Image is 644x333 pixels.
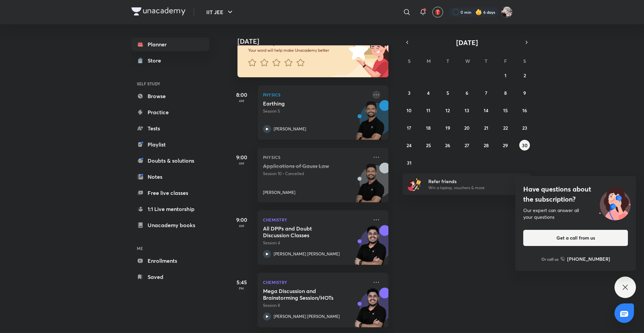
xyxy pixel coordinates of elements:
[504,58,507,64] abbr: Friday
[465,107,469,114] abbr: August 13, 2025
[481,87,491,98] button: August 7, 2025
[237,37,395,45] h4: [DATE]
[407,107,412,114] abbr: August 10, 2025
[442,105,453,116] button: August 12, 2025
[228,224,255,228] p: AM
[442,87,453,98] button: August 5, 2025
[263,190,296,196] p: [PERSON_NAME]
[408,90,411,96] abbr: August 3, 2025
[228,286,255,290] p: PM
[423,87,434,98] button: August 4, 2025
[503,125,508,131] abbr: August 22, 2025
[445,125,450,131] abbr: August 19, 2025
[504,90,507,96] abbr: August 8, 2025
[407,142,412,149] abbr: August 24, 2025
[263,288,346,301] h5: Mega Discussion and Brainstorming Session/HOTs
[594,184,636,220] img: ttu_illustration_new.svg
[426,107,430,114] abbr: August 11, 2025
[466,90,468,96] abbr: August 6, 2025
[523,207,628,220] div: Our expert can answer all your questions
[263,108,368,114] p: Session 5
[423,140,434,151] button: August 25, 2025
[484,142,489,149] abbr: August 28, 2025
[522,125,527,131] abbr: August 23, 2025
[522,142,528,149] abbr: August 30, 2025
[442,140,453,151] button: August 26, 2025
[524,72,526,79] abbr: August 2, 2025
[263,225,346,239] h5: All DPPs and Doubt Discussion Classes
[263,163,346,169] h5: Applications of Gauss Law
[131,154,209,167] a: Doubts & solutions
[484,107,488,114] abbr: August 14, 2025
[131,122,209,135] a: Tests
[519,122,530,133] button: August 23, 2025
[131,270,209,284] a: Saved
[445,142,450,149] abbr: August 26, 2025
[481,105,491,116] button: August 14, 2025
[407,125,411,131] abbr: August 17, 2025
[519,70,530,81] button: August 2, 2025
[522,107,527,114] abbr: August 16, 2025
[503,107,508,114] abbr: August 15, 2025
[228,216,255,224] h5: 9:00
[131,243,209,254] h6: ME
[228,161,255,165] p: AM
[485,58,487,64] abbr: Thursday
[462,122,472,133] button: August 20, 2025
[445,107,450,114] abbr: August 12, 2025
[248,48,346,53] p: Your word will help make Unacademy better
[263,302,368,308] p: Session 8
[465,142,469,149] abbr: August 27, 2025
[462,140,472,151] button: August 27, 2025
[131,218,209,232] a: Unacademy books
[475,9,482,15] img: streak
[426,142,431,149] abbr: August 25, 2025
[464,125,470,131] abbr: August 20, 2025
[519,87,530,98] button: August 9, 2025
[481,122,491,133] button: August 21, 2025
[131,7,185,17] a: Company Logo
[428,185,511,191] p: Win a laptop, vouchers & more
[501,6,513,18] img: Navin Raj
[412,38,522,47] button: [DATE]
[404,140,415,151] button: August 24, 2025
[481,140,491,151] button: August 28, 2025
[427,58,431,64] abbr: Monday
[404,157,415,168] button: August 31, 2025
[404,122,415,133] button: August 17, 2025
[428,178,511,185] h6: Refer friends
[228,99,255,103] p: AM
[435,9,441,15] img: avatar
[274,314,340,320] p: [PERSON_NAME] [PERSON_NAME]
[228,91,255,99] h5: 8:00
[263,100,346,107] h5: Earthing
[446,90,449,96] abbr: August 5, 2025
[202,5,238,19] button: IIT JEE
[485,90,487,96] abbr: August 7, 2025
[465,58,470,64] abbr: Wednesday
[541,256,558,262] p: Or call us
[432,7,443,17] button: avatar
[352,163,388,209] img: unacademy
[519,105,530,116] button: August 16, 2025
[523,90,526,96] abbr: August 9, 2025
[263,216,368,224] p: Chemistry
[500,105,511,116] button: August 15, 2025
[131,89,209,103] a: Browse
[131,202,209,216] a: 1:1 Live mentorship
[426,125,431,131] abbr: August 18, 2025
[504,72,506,79] abbr: August 1, 2025
[274,126,306,132] p: [PERSON_NAME]
[446,58,449,64] abbr: Tuesday
[500,122,511,133] button: August 22, 2025
[567,255,610,262] h6: [PHONE_NUMBER]
[427,90,430,96] abbr: August 4, 2025
[423,105,434,116] button: August 11, 2025
[500,87,511,98] button: August 8, 2025
[131,7,185,15] img: Company Logo
[523,184,628,204] h4: Have questions about the subscription?
[503,142,508,149] abbr: August 29, 2025
[228,278,255,286] h5: 5:45
[560,255,610,262] a: [PHONE_NUMBER]
[408,58,411,64] abbr: Sunday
